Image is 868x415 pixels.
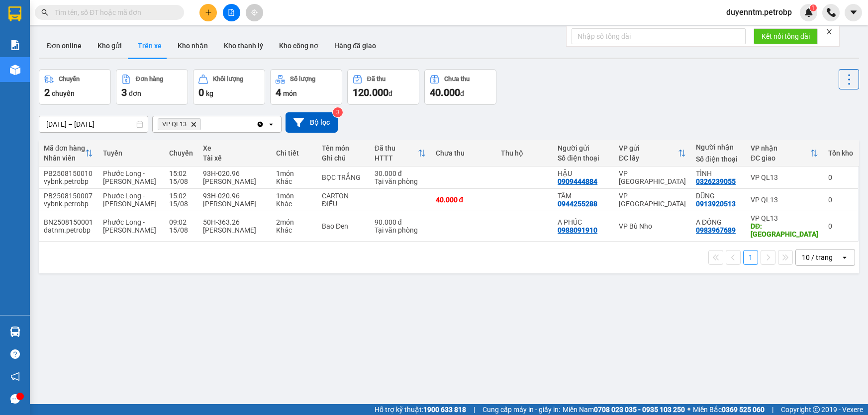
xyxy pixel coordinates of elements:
[558,226,597,234] div: 0988091910
[718,6,800,18] span: duyenntm.petrobp
[169,200,193,208] div: 15/08
[322,173,365,181] div: BỌC TRẮNG
[10,40,20,50] img: solution-icon
[256,120,264,128] svg: Clear all
[199,4,217,21] button: plus
[687,408,690,412] span: ⚪️
[375,177,426,185] div: Tại văn phòng
[751,196,818,204] div: VP QL13
[322,192,365,208] div: CARTON ĐIỀU
[751,173,818,181] div: VP QL13
[271,34,326,58] button: Kho công nợ
[563,404,685,415] span: Miền Nam
[696,177,736,185] div: 0326239055
[170,34,216,58] button: Kho nhận
[228,9,235,16] span: file-add
[251,9,258,16] span: aim
[103,169,156,185] span: Phước Long - [PERSON_NAME]
[619,169,686,185] div: VP [GEOGRAPHIC_DATA]
[44,177,93,185] div: vybnk.petrobp
[162,120,187,128] span: VP QL13
[44,192,93,200] div: PB2508150007
[558,169,609,177] div: HẬU
[804,8,813,17] img: icon-new-feature
[10,372,20,381] span: notification
[751,154,810,162] div: ĐC giao
[460,89,464,97] span: đ
[746,140,823,166] th: Toggle SortBy
[116,69,188,105] button: Đơn hàng3đơn
[39,34,90,58] button: Đơn online
[276,177,312,185] div: Khác
[370,140,431,166] th: Toggle SortBy
[198,86,204,98] span: 0
[751,222,818,238] div: DĐ: CHỢ ĐỒNG PHÚ
[696,143,741,151] div: Người nhận
[205,9,212,16] span: plus
[696,169,741,177] div: TÌNH
[10,327,20,337] img: warehouse-icon
[130,34,170,58] button: Trên xe
[39,140,98,166] th: Toggle SortBy
[203,144,266,152] div: Xe
[614,140,691,166] th: Toggle SortBy
[203,169,266,177] div: 93H-020.96
[696,200,736,208] div: 0913920513
[444,76,470,83] div: Chưa thu
[375,169,426,177] div: 30.000 đ
[55,7,172,18] input: Tìm tên, số ĐT hoặc mã đơn
[696,218,741,226] div: A ĐÔNG
[572,28,746,44] input: Nhập số tổng đài
[290,76,315,83] div: Số lượng
[44,169,93,177] div: PB2508150010
[751,144,810,152] div: VP nhận
[203,192,266,200] div: 93H-020.96
[558,200,597,208] div: 0944255288
[44,218,93,226] div: BN2508150001
[169,218,193,226] div: 09:02
[424,69,496,105] button: Chưa thu40.000đ
[474,404,475,415] span: |
[722,406,765,414] strong: 0369 525 060
[813,406,820,413] span: copyright
[333,107,343,117] sup: 3
[849,8,858,17] span: caret-down
[90,34,130,58] button: Kho gửi
[169,149,193,157] div: Chuyến
[44,144,85,152] div: Mã đơn hàng
[103,218,156,234] span: Phước Long - [PERSON_NAME]
[213,76,243,83] div: Khối lượng
[44,226,93,234] div: datnm.petrobp
[430,86,460,98] span: 40.000
[743,250,758,265] button: 1
[10,349,20,359] span: question-circle
[696,192,741,200] div: DŨNG
[619,192,686,208] div: VP [GEOGRAPHIC_DATA]
[826,28,833,35] span: close
[193,69,265,105] button: Khối lượng0kg
[8,6,21,21] img: logo-vxr
[482,404,560,415] span: Cung cấp máy in - giấy in:
[375,144,418,152] div: Đã thu
[696,155,741,163] div: Số điện thoại
[558,192,609,200] div: TÂM
[367,76,386,83] div: Đã thu
[802,252,833,262] div: 10 / trang
[169,192,193,200] div: 15:02
[103,192,156,208] span: Phước Long - [PERSON_NAME]
[594,406,685,414] strong: 0708 023 035 - 0935 103 250
[169,177,193,185] div: 15/08
[810,4,817,11] sup: 1
[44,200,93,208] div: vybnk.petrobp
[276,169,312,177] div: 1 món
[44,154,85,162] div: Nhân viên
[375,218,426,226] div: 90.000 đ
[267,120,275,128] svg: open
[619,154,678,162] div: ĐC lấy
[276,86,281,98] span: 4
[811,4,815,11] span: 1
[322,222,365,230] div: Bao Đen
[375,404,466,415] span: Hỗ trợ kỹ thuật:
[751,214,818,222] div: VP QL13
[203,154,266,162] div: Tài xế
